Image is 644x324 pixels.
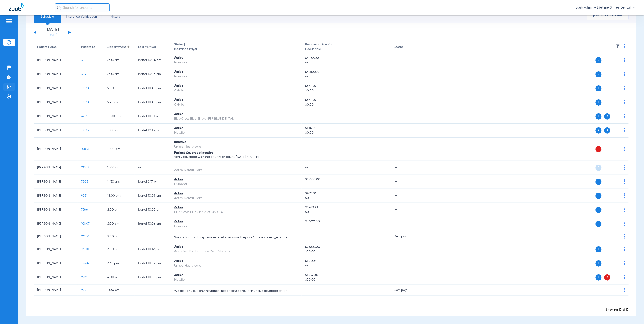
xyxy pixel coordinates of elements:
img: group-dot-blue.svg [624,128,625,132]
span: -- [305,182,387,186]
td: [PERSON_NAME] [34,124,78,138]
span: $0.00 [305,102,387,107]
span: $4,767.00 [305,56,387,60]
td: [DATE] 10:13 PM [135,124,171,138]
span: $0.00 [305,196,387,200]
td: -- [391,109,420,124]
span: 381 [81,59,86,62]
td: 2:00 PM [104,217,135,231]
span: $0.00 [305,131,387,135]
td: 3:00 PM [104,242,135,256]
td: 4:00 PM [104,285,135,296]
img: group-dot-blue.svg [624,222,625,226]
img: group-dot-blue.svg [624,100,625,104]
span: $0.00 [305,210,387,215]
div: CIGNA [174,88,298,93]
td: [PERSON_NAME] [34,231,78,242]
td: 8:00 AM [104,67,135,81]
span: Insurance Payer [174,47,298,52]
span: P [596,165,602,171]
td: 2:00 PM [104,203,135,217]
span: P [596,221,602,227]
p: Verify coverage with the patient or payer. [DATE] 10:01 PM. [174,155,298,158]
div: -- [174,163,298,168]
div: Active [174,98,298,102]
img: group-dot-blue.svg [624,179,625,184]
td: -- [391,124,420,138]
img: group-dot-blue.svg [624,72,625,76]
td: -- [391,53,420,67]
span: $2,000.00 [305,245,387,249]
span: $679.40 [305,98,387,102]
td: [DATE] 10:06 PM [135,67,171,81]
span: S [604,127,610,134]
td: 12:00 PM [104,189,135,203]
td: -- [391,270,420,285]
img: hamburger-icon [6,19,13,24]
div: Patient Name [37,45,57,49]
img: group-dot-blue.svg [624,44,625,48]
img: group-dot-blue.svg [624,234,625,239]
div: Patient ID [81,45,95,49]
td: [PERSON_NAME] [34,161,78,175]
td: [PERSON_NAME] [34,217,78,231]
td: 11:00 AM [104,124,135,138]
td: [DATE] 10:45 PM [135,95,171,109]
td: [DATE] 2:17 PM [135,175,171,189]
img: Zuub Logo [9,3,24,11]
img: Search Icon [57,6,61,10]
span: 12001 [81,248,89,251]
img: group-dot-blue.svg [624,86,625,90]
div: Blue Cross Blue Shield (FEP BLUE DENTAL) [174,116,298,121]
img: group-dot-blue.svg [624,147,625,151]
span: P [596,85,602,91]
span: $2,692.23 [305,205,387,210]
span: 12066 [81,235,89,238]
span: Insurance Verification [64,14,98,19]
td: [DATE] 10:05 PM [135,203,171,217]
span: 12073 [81,166,89,169]
span: Zuub Admin - Lifetime Smiles Dental [576,5,635,10]
span: $679.40 [305,84,387,88]
span: $1,914.00 [305,273,387,277]
td: 9:00 AM [104,81,135,95]
div: Active [174,191,298,196]
span: -- [305,60,387,65]
td: 11:30 AM [104,175,135,189]
td: -- [135,138,171,161]
div: Patient ID [81,45,100,49]
td: [PERSON_NAME] [34,109,78,124]
span: $1,000.00 [305,259,387,263]
div: Active [174,56,298,60]
span: P [596,207,602,213]
td: Self-pay [391,285,420,296]
span: 9925 [81,276,88,279]
span: 7803 [81,180,88,183]
span: Showing 17 of 17 [606,308,629,311]
span: $4,856.00 [305,70,387,74]
span: Patient Coverage Inactive [174,151,213,154]
div: Humana [174,224,298,229]
td: -- [135,161,171,175]
th: Remaining Benefits | [302,41,391,53]
span: -- [305,235,308,238]
span: 11078 [81,87,89,90]
td: -- [391,189,420,203]
td: [DATE] 10:12 PM [135,242,171,256]
td: -- [391,81,420,95]
img: group-dot-blue.svg [624,261,625,265]
li: [DATE] [39,28,66,37]
td: [DATE] 10:09 PM [135,270,171,285]
td: [PERSON_NAME] [34,53,78,67]
div: Appointment [107,45,126,49]
span: 11078 [81,101,89,104]
div: Active [174,273,298,277]
span: $3,500.00 [305,219,387,224]
span: -- [305,115,308,118]
td: [PERSON_NAME] [34,175,78,189]
td: -- [391,256,420,270]
td: [DATE] 10:01 PM [135,109,171,124]
div: Last Verified [138,45,156,49]
td: [PERSON_NAME] [34,95,78,109]
p: We couldn’t pull any insurance info because they don’t have coverage on file. [174,289,298,292]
